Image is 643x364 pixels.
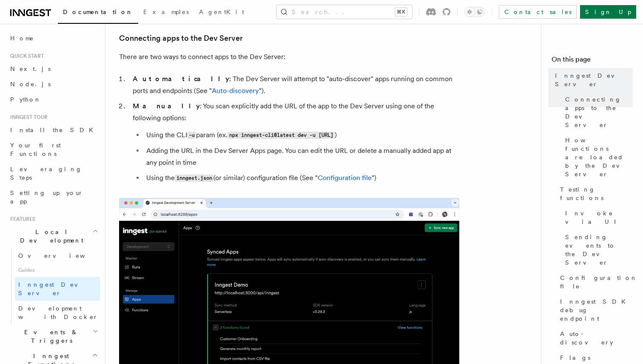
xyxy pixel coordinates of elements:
[10,65,51,72] span: Next.js
[143,8,189,15] span: Examples
[7,185,100,209] a: Setting up your app
[557,294,633,326] a: Inngest SDK debug endpoint
[18,281,91,296] span: Inngest Dev Server
[557,270,633,294] a: Configuration file
[10,81,51,87] span: Node.js
[7,76,100,92] a: Node.js
[7,92,100,107] a: Python
[7,61,100,76] a: Next.js
[555,71,633,88] span: Inngest Dev Server
[7,138,100,161] a: Your first Functions
[15,277,100,301] a: Inngest Dev Server
[18,305,98,320] span: Development with Docker
[7,224,100,248] button: Local Development
[15,301,100,324] a: Development with Docker
[395,8,407,16] kbd: ⌘K
[144,145,459,169] li: Adding the URL in the Dev Server Apps page. You can edit the URL or delete a manually added app a...
[560,185,633,202] span: Testing functions
[557,326,633,350] a: Auto-discovery
[15,248,100,263] a: Overview
[562,229,633,270] a: Sending events to the Dev Server
[187,132,196,139] code: -u
[7,216,35,223] span: Features
[10,189,83,205] span: Setting up your app
[560,330,633,347] span: Auto-discovery
[133,75,229,83] strong: Automatically
[18,252,106,259] span: Overview
[565,136,633,178] span: How functions are loaded by the Dev Server
[562,133,633,182] a: How functions are loaded by the Dev Server
[557,182,633,206] a: Testing functions
[7,324,100,348] button: Events & Triggers
[10,34,34,42] span: Home
[63,8,133,15] span: Documentation
[10,142,61,157] span: Your first Functions
[560,353,590,362] span: Flags
[144,172,459,184] li: Using the (or similar) configuration file (See " ")
[565,95,633,129] span: Connecting apps to the Dev Server
[10,96,41,103] span: Python
[15,263,100,277] span: Guides
[7,53,44,59] span: Quick start
[130,100,459,184] li: : You scan explicitly add the URL of the app to the Dev Server using one of the following options:
[562,92,633,133] a: Connecting apps to the Dev Server
[58,3,138,24] a: Documentation
[144,129,459,141] li: Using the CLI param (ex. )
[10,166,82,181] span: Leveraging Steps
[194,3,249,23] a: AgentKit
[276,5,412,19] button: Search...⌘K
[562,206,633,229] a: Invoke via UI
[10,127,98,133] span: Install the SDK
[138,3,194,23] a: Examples
[7,248,100,324] div: Local Development
[7,228,93,245] span: Local Development
[7,328,93,345] span: Events & Triggers
[199,8,244,15] span: AgentKit
[580,5,636,19] a: Sign Up
[565,209,633,226] span: Invoke via UI
[552,68,633,92] a: Inngest Dev Server
[119,51,459,63] p: There are two ways to connect apps to the Dev Server:
[565,233,633,267] span: Sending events to the Dev Server
[119,32,243,44] a: Connecting apps to the Dev Server
[7,122,100,138] a: Install the SDK
[499,5,577,19] a: Contact sales
[560,297,633,323] span: Inngest SDK debug endpoint
[175,175,213,182] code: inngest.json
[560,274,637,291] span: Configuration file
[552,54,633,68] h4: On this page
[7,31,100,46] a: Home
[464,7,485,17] button: Toggle dark mode
[130,73,459,97] li: : The Dev Server will attempt to "auto-discover" apps running on common ports and endpoints (See ...
[228,132,335,139] code: npx inngest-cli@latest dev -u [URL]
[318,174,372,182] a: Configuration file
[7,161,100,185] a: Leveraging Steps
[7,114,48,121] span: Inngest tour
[212,87,259,95] a: Auto-discovery
[133,102,200,110] strong: Manually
